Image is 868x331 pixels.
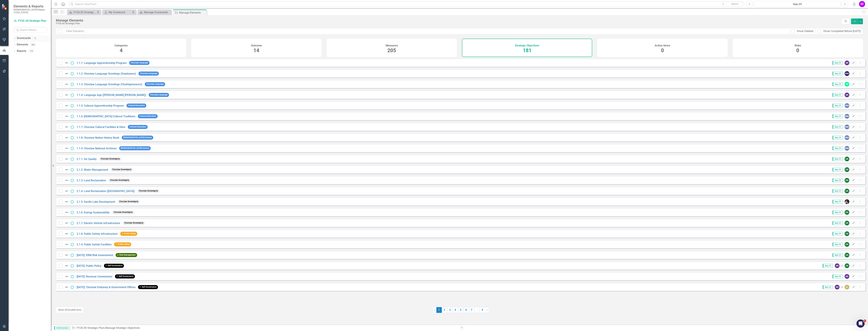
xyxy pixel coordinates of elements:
[833,72,843,75] span: Sep-25
[833,232,843,236] span: Sep-25
[122,136,153,139] span: [DEMOGRAPHIC_DATA] History
[661,47,664,53] span: 0
[109,10,131,14] div: My Scorecard
[845,263,849,268] div: CR
[56,307,84,313] button: Show All (Enable Sort)
[65,61,69,65] img: Not Defined
[77,168,108,171] a: 2.1.2: Water Management
[17,36,31,40] a: Scorecards
[119,146,151,150] span: [DEMOGRAPHIC_DATA] History
[73,10,96,14] div: FY26-30 Strategic Plan
[17,43,28,47] a: Elements
[833,82,843,86] span: Sep-25
[128,125,148,129] span: Cultural Education
[126,104,146,107] span: Cultural Education
[754,1,841,7] button: Sep-25
[65,82,69,86] img: Not Defined
[129,61,150,65] span: Choctaw Language
[453,307,458,313] a: 4
[65,232,69,236] img: Not Defined
[115,274,135,278] span: 1. Self-Governance
[116,253,137,257] span: 2. Risk Management
[833,243,843,246] span: Sep-25
[77,136,119,139] a: 1.1.8: Choctaw Nation History Book
[54,326,70,330] span: Administrator
[833,136,843,139] span: Sep-25
[845,210,849,215] div: CR
[845,82,849,87] div: VB
[845,242,849,247] div: CR
[469,307,474,313] a: 7
[123,221,145,225] span: Choctaw Sovereignty
[65,136,69,140] img: Not Defined
[68,10,96,14] a: FY26-30 Strategic Plan
[77,157,97,161] a: 2.1.1: Air Quality
[139,72,159,75] span: Choctaw Language
[845,71,849,76] div: MW
[65,210,69,214] img: Not Defined
[56,18,840,22] div: Manage Elements
[77,222,120,225] a: 2.1.7: Electric Vehicle Infrastructure
[104,264,124,268] span: 1. Self-Governance
[120,47,123,53] span: 4
[463,307,469,313] a: 6
[523,47,531,53] span: 181
[30,43,36,46] div: 400
[251,44,262,47] h4: Outcome
[2,4,8,10] img: ClearPoint Strategy
[863,319,866,322] span: 5
[65,221,69,225] img: Not Defined
[65,189,69,193] img: Not Defined
[77,93,146,97] a: 1.1.4: Language App ([PERSON_NAME] [PERSON_NAME])
[845,167,849,172] div: CR
[833,221,843,225] span: Sep-25
[14,27,47,33] input: Search Below...
[655,44,670,47] h4: Action Items
[845,103,849,108] div: MM
[65,242,69,246] img: Not Defined
[797,29,813,33] div: Show Deleted
[138,285,158,289] span: 1. Self-Governance
[726,2,743,6] button: Search
[386,44,398,47] h4: Measures
[77,286,135,289] a: [DATE]: Choctaw Embassy & Government Offices
[17,49,26,53] a: Reports
[856,319,865,328] iframe: Intercom live chat
[833,189,843,193] span: Sep-25
[845,231,849,236] div: CR
[65,104,69,108] img: Not Defined
[515,44,539,47] h4: Strategic Objectives
[434,308,435,312] span: ‹
[823,264,833,268] span: Sep-25
[77,232,118,235] a: 2.1.8: Public Safety Infrastructure
[480,307,485,313] a: 9
[823,29,861,33] div: Show Completed Before [DATE]
[138,114,158,118] span: Cultural Education
[77,243,112,246] a: 2.1.9: Public Safety Facilities
[65,200,69,204] img: Not Defined
[845,157,849,161] div: CR
[65,178,69,182] img: Not Defined
[833,104,843,107] span: Sep-25
[833,168,843,172] span: Sep-25
[118,200,140,204] span: Choctaw Sovereignty
[833,200,843,204] span: Sep-25
[795,44,801,47] h4: Risks
[845,146,849,151] div: MM
[845,221,849,225] div: CR
[833,178,843,182] span: Sep-25
[833,275,843,278] span: Sep-25
[28,50,35,53] div: 124
[796,47,799,53] span: 0
[77,83,142,86] a: 1.1.3: Choctaw Language Greetings (Chahtapreneurs)
[845,189,849,193] div: CR
[845,135,849,140] div: MM
[72,326,457,330] div: » Manage Strategic Objectives
[755,2,840,6] div: Sep-25
[77,254,113,257] a: [DATE]: ERM Risk Assessment
[859,1,865,7] button: SF
[120,232,137,236] span: 1. Public Safety
[833,146,843,150] span: Sep-25
[77,179,106,182] a: 2.1.3: Land Reclamation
